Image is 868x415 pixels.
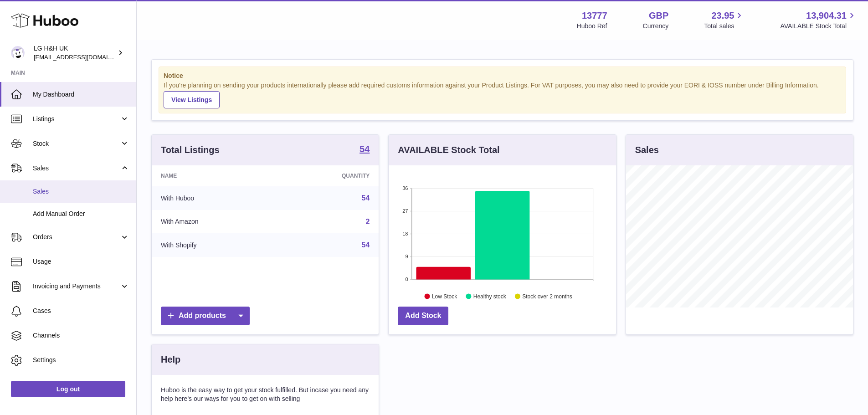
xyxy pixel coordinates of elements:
[11,381,125,397] a: Log out
[33,115,120,123] span: Listings
[780,10,857,31] a: 13,904.31 AVAILABLE Stock Total
[362,194,370,202] a: 54
[635,144,659,156] h3: Sales
[704,22,745,31] span: Total sales
[398,307,448,325] a: Add Stock
[362,241,370,249] a: 54
[403,185,408,191] text: 36
[582,10,607,22] strong: 13777
[403,208,408,214] text: 27
[161,354,180,366] h3: Help
[33,210,129,218] span: Add Manual Order
[406,277,408,282] text: 0
[34,44,116,61] div: LG H&H UK
[276,165,379,186] th: Quantity
[33,307,129,315] span: Cases
[33,164,120,173] span: Sales
[33,139,120,148] span: Stock
[161,386,370,403] p: Huboo is the easy way to get your stock fulfilled. But incase you need any help here's our ways f...
[33,331,129,340] span: Channels
[34,53,134,61] span: [EMAIL_ADDRESS][DOMAIN_NAME]
[33,356,129,364] span: Settings
[577,22,607,31] div: Huboo Ref
[403,231,408,236] text: 18
[152,186,276,210] td: With Huboo
[11,46,25,60] img: veechen@lghnh.co.uk
[161,144,220,156] h3: Total Listings
[360,144,370,154] strong: 54
[33,257,129,266] span: Usage
[152,165,276,186] th: Name
[33,187,129,196] span: Sales
[164,81,841,108] div: If you're planning on sending your products internationally please add required customs informati...
[643,22,669,31] div: Currency
[152,210,276,234] td: With Amazon
[780,22,857,31] span: AVAILABLE Stock Total
[523,293,572,299] text: Stock over 2 months
[704,10,745,31] a: 23.95 Total sales
[649,10,668,22] strong: GBP
[711,10,734,22] span: 23.95
[33,282,120,291] span: Invoicing and Payments
[365,218,370,225] a: 2
[406,254,408,259] text: 9
[152,233,276,257] td: With Shopify
[473,293,507,299] text: Healthy stock
[432,293,457,299] text: Low Stock
[164,72,841,80] strong: Notice
[398,144,499,156] h3: AVAILABLE Stock Total
[360,144,370,155] a: 54
[33,90,129,99] span: My Dashboard
[164,91,220,108] a: View Listings
[806,10,847,22] span: 13,904.31
[33,233,120,241] span: Orders
[161,307,250,325] a: Add products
